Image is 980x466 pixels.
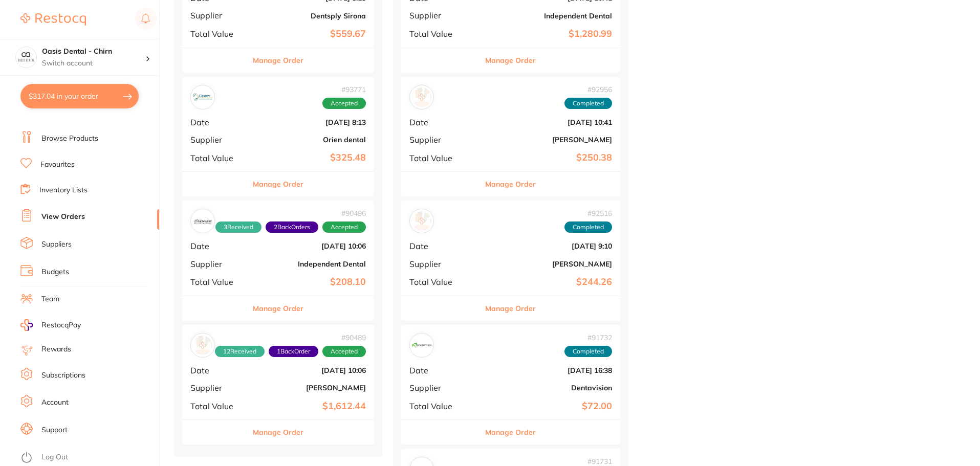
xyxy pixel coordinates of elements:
b: [PERSON_NAME] [483,136,612,144]
span: Accepted [322,221,366,233]
a: RestocqPay [20,319,81,331]
a: View Orders [41,212,85,222]
img: RestocqPay [20,319,33,331]
span: Date [190,118,246,127]
span: Received [215,346,265,357]
span: Total Value [190,277,246,286]
img: Henry Schein Halas [193,336,212,355]
span: Total Value [190,153,246,163]
a: Rewards [41,344,71,354]
span: Supplier [409,11,474,20]
a: Suppliers [41,239,72,250]
span: Completed [564,98,612,109]
img: Restocq Logo [20,13,86,26]
button: Manage Order [485,296,536,321]
span: Supplier [190,135,246,144]
b: $244.26 [483,277,612,287]
span: Supplier [190,383,246,392]
a: Subscriptions [41,370,85,381]
span: Total Value [190,29,246,38]
span: Date [409,241,474,251]
span: Accepted [322,98,366,109]
b: $208.10 [254,277,366,287]
button: Log Out [20,450,156,466]
a: Account [41,397,69,408]
span: # 91732 [564,334,612,342]
img: Henry Schein Halas [412,87,431,107]
button: Manage Order [253,420,303,445]
button: Manage Order [485,48,536,73]
span: RestocqPay [41,320,81,330]
span: # 92516 [564,209,612,217]
img: Orien dental [193,87,212,107]
span: Accepted [322,346,366,357]
b: [DATE] 10:06 [254,242,366,250]
span: Received [215,221,262,233]
span: Total Value [190,402,246,411]
a: Support [41,425,68,435]
img: Oasis Dental - Chirn [16,47,36,68]
span: Supplier [409,383,474,392]
span: Date [409,118,474,127]
b: [DATE] 10:41 [483,118,612,126]
span: Total Value [409,277,474,286]
span: Date [409,366,474,375]
div: Henry Schein Halas#9048912Received1BackOrderAcceptedDate[DATE] 10:06Supplier[PERSON_NAME]Total Va... [182,325,374,445]
h4: Oasis Dental - Chirn [42,47,145,57]
a: Restocq Logo [20,8,86,31]
b: $1,280.99 [483,29,612,39]
b: $325.48 [254,152,366,163]
img: Independent Dental [193,211,212,231]
span: # 92956 [564,85,612,94]
span: Date [190,366,246,375]
button: Manage Order [485,420,536,445]
b: Independent Dental [254,260,366,268]
a: Browse Products [41,134,98,144]
div: Orien dental#93771AcceptedDate[DATE] 8:13SupplierOrien dentalTotal Value$325.48Manage Order [182,77,374,197]
span: Total Value [409,402,474,411]
span: Back orders [266,221,318,233]
a: Team [41,294,59,304]
b: Independent Dental [483,12,612,20]
span: # 90496 [215,209,366,217]
b: [DATE] 8:13 [254,118,366,126]
span: # 91731 [564,457,612,465]
span: # 90489 [215,334,366,342]
div: Independent Dental#904963Received2BackOrdersAcceptedDate[DATE] 10:06SupplierIndependent DentalTot... [182,201,374,321]
b: $250.38 [483,152,612,163]
a: Favourites [40,160,75,170]
span: Supplier [409,135,474,144]
button: Manage Order [253,48,303,73]
span: # 93771 [322,85,366,94]
b: [PERSON_NAME] [254,384,366,392]
span: Total Value [409,29,474,38]
button: Manage Order [485,172,536,196]
span: Supplier [190,11,246,20]
span: Date [190,241,246,251]
span: Back orders [269,346,318,357]
button: Manage Order [253,172,303,196]
b: Dentsply Sirona [254,12,366,20]
b: Orien dental [254,136,366,144]
p: Switch account [42,58,145,69]
span: Total Value [409,153,474,163]
b: $559.67 [254,29,366,39]
span: Supplier [190,259,246,269]
b: [DATE] 9:10 [483,242,612,250]
b: [DATE] 16:38 [483,366,612,374]
a: Inventory Lists [39,185,88,195]
a: Log Out [41,452,68,462]
span: Completed [564,221,612,233]
button: $317.04 in your order [20,84,139,108]
a: Budgets [41,267,69,277]
span: Supplier [409,259,474,269]
button: Manage Order [253,296,303,321]
b: $72.00 [483,401,612,412]
b: $1,612.44 [254,401,366,412]
b: [PERSON_NAME] [483,260,612,268]
img: Dentavision [412,336,431,355]
span: Completed [564,346,612,357]
b: Dentavision [483,384,612,392]
img: Henry Schein Halas [412,211,431,231]
b: [DATE] 10:06 [254,366,366,374]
